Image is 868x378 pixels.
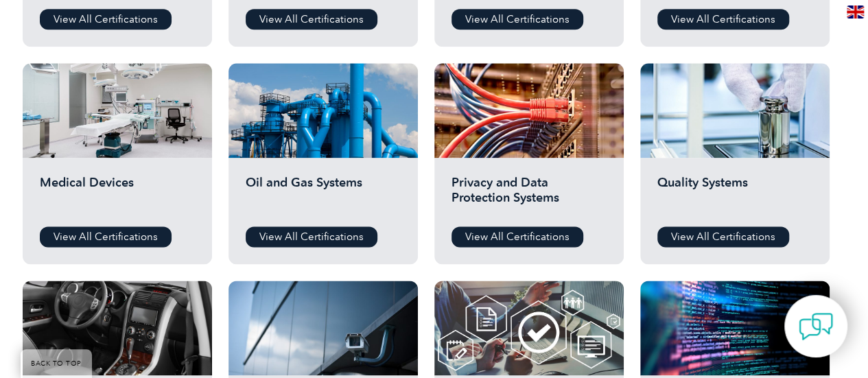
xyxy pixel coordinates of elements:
h2: Quality Systems [657,175,812,216]
img: contact-chat.png [799,309,833,344]
a: View All Certifications [40,226,172,247]
img: en [847,5,864,19]
a: View All Certifications [451,226,583,247]
h2: Medical Devices [40,175,195,216]
a: View All Certifications [40,9,172,29]
a: View All Certifications [451,9,583,29]
h2: Oil and Gas Systems [246,175,401,216]
a: View All Certifications [657,226,789,247]
a: View All Certifications [246,9,377,29]
h2: Privacy and Data Protection Systems [451,175,607,216]
a: BACK TO TOP [21,349,92,378]
a: View All Certifications [246,226,377,247]
a: View All Certifications [657,9,789,29]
